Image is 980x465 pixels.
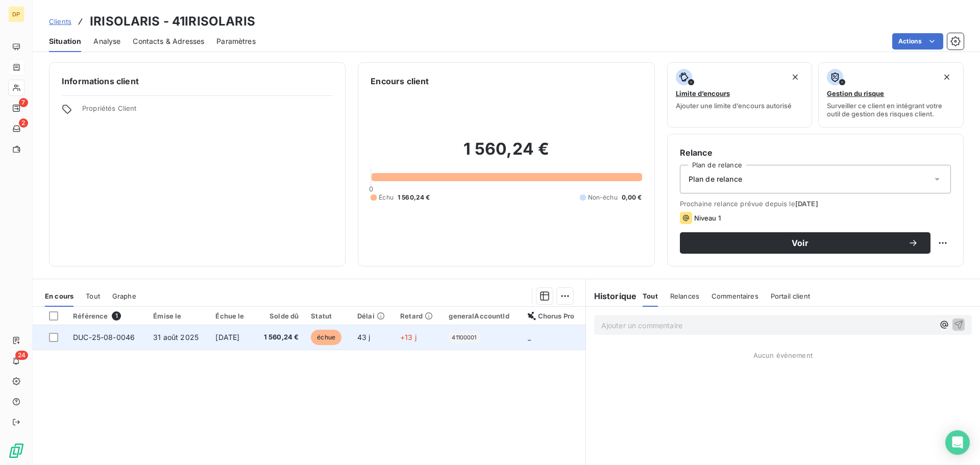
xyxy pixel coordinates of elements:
[112,292,136,300] span: Graphe
[694,214,721,222] span: Niveau 1
[622,193,642,202] span: 0,00 €
[311,330,341,345] span: échue
[892,33,943,50] button: Actions
[528,312,579,320] div: Chorus Pro
[19,118,28,128] span: 2
[676,89,730,97] span: Limite d’encours
[528,333,531,341] span: _
[8,6,24,22] div: DP
[667,62,813,128] button: Limite d’encoursAjouter une limite d’encours autorisé
[260,332,299,342] span: 1 560,24 €
[260,312,299,320] div: Solde dû
[90,12,255,31] h3: IRISOLARIS - 41IRISOLARIS
[215,333,239,341] span: [DATE]
[153,312,203,320] div: Émise le
[692,239,908,247] span: Voir
[400,333,416,341] span: +13 j
[827,102,955,118] span: Surveiller ce client en intégrant votre outil de gestion des risques client.
[371,139,642,169] h2: 1 560,24 €
[689,174,742,184] span: Plan de relance
[795,200,818,208] span: [DATE]
[400,312,436,320] div: Retard
[357,333,371,341] span: 43 j
[398,193,430,202] span: 1 560,24 €
[49,17,71,26] span: Clients
[216,36,256,46] span: Paramètres
[369,185,373,193] span: 0
[45,292,73,300] span: En cours
[379,193,394,202] span: Échu
[670,292,699,300] span: Relances
[945,430,970,455] div: Open Intercom Messenger
[753,351,813,359] span: Aucun évènement
[712,292,758,300] span: Commentaires
[586,290,637,302] h6: Historique
[8,443,24,459] img: Logo LeanPay
[73,333,135,341] span: DUC-25-08-0046
[771,292,810,300] span: Portail client
[680,232,930,254] button: Voir
[62,75,333,87] h6: Informations client
[588,193,618,202] span: Non-échu
[15,351,28,360] span: 24
[112,311,121,321] span: 1
[371,75,429,87] h6: Encours client
[680,146,951,159] h6: Relance
[82,104,333,118] span: Propriétés Client
[311,312,345,320] div: Statut
[215,312,248,320] div: Échue le
[49,16,71,27] a: Clients
[86,292,100,300] span: Tout
[73,311,141,321] div: Référence
[133,36,204,46] span: Contacts & Adresses
[452,334,476,340] span: 41100001
[449,312,515,320] div: generalAccountId
[357,312,388,320] div: Délai
[818,62,964,128] button: Gestion du risqueSurveiller ce client en intégrant votre outil de gestion des risques client.
[49,36,81,46] span: Situation
[19,98,28,107] span: 7
[680,200,951,208] span: Prochaine relance prévue depuis le
[827,89,884,97] span: Gestion du risque
[93,36,120,46] span: Analyse
[153,333,199,341] span: 31 août 2025
[643,292,658,300] span: Tout
[676,102,792,110] span: Ajouter une limite d’encours autorisé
